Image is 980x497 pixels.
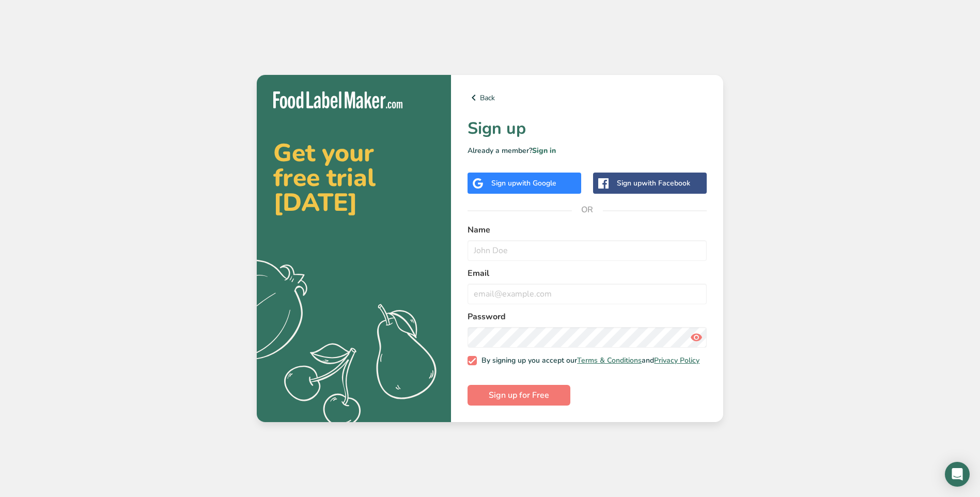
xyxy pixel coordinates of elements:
span: By signing up you accept our and [477,356,700,365]
a: Privacy Policy [654,355,699,365]
a: Terms & Conditions [577,355,642,365]
span: Sign up for Free [489,389,549,401]
button: Sign up for Free [468,385,570,406]
span: OR [572,194,603,225]
div: Sign up [491,178,556,189]
label: Password [468,310,707,323]
p: Already a member? [468,145,707,156]
img: Food Label Maker [273,91,402,108]
input: email@example.com [468,284,707,304]
a: Sign in [532,146,556,156]
div: Sign up [617,178,690,189]
label: Email [468,267,707,279]
span: with Google [516,178,556,188]
h1: Sign up [468,116,707,141]
h2: Get your free trial [DATE] [273,141,434,215]
input: John Doe [468,240,707,261]
div: Open Intercom Messenger [945,462,970,487]
span: with Facebook [642,178,690,188]
label: Name [468,224,707,236]
a: Back [468,91,707,104]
